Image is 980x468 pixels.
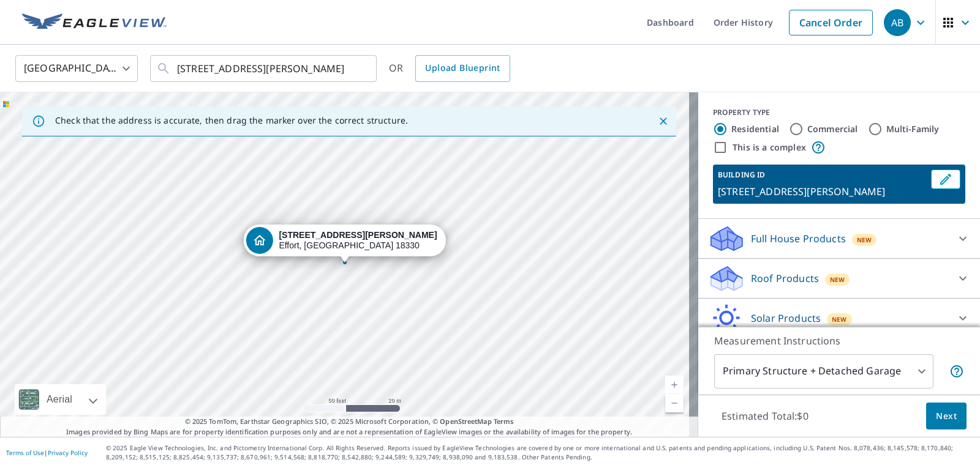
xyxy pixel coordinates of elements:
[949,364,964,379] span: Your report will include the primary structure and a detached garage if one exists.
[718,184,926,199] p: [STREET_ADDRESS][PERSON_NAME]
[708,264,970,293] div: Roof ProductsNew
[279,230,437,251] div: Effort, [GEOGRAPHIC_DATA] 18330
[177,51,352,86] input: Search by address or latitude-longitude
[733,141,806,154] label: This is a complex
[43,384,76,415] div: Aerial
[714,333,964,348] p: Measurement Instructions
[6,448,44,457] a: Terms of Use
[884,9,911,36] div: AB
[832,314,847,324] span: New
[713,107,965,118] div: PROPERTY TYPE
[415,55,510,82] a: Upload Blueprint
[15,51,138,86] div: [GEOGRAPHIC_DATA]
[731,123,779,135] label: Residential
[751,271,819,286] p: Roof Products
[185,417,514,427] span: © 2025 TomTom, Earthstar Geographics SIO, © 2025 Microsoft Corporation, ©
[48,448,88,457] a: Privacy Policy
[665,376,684,394] a: Current Level 19, Zoom In
[751,231,846,246] p: Full House Products
[830,275,845,284] span: New
[55,115,408,126] p: Check that the address is accurate, then drag the marker over the correct structure.
[243,225,445,262] div: Dropped pin, building 1, Residential property, 401 James Rd Effort, PA 18330
[857,235,872,245] span: New
[789,10,873,35] a: Cancel Order
[718,169,765,180] p: BUILDING ID
[751,311,821,325] p: Solar Products
[708,224,970,253] div: Full House ProductsNew
[712,403,818,429] p: Estimated Total: $0
[22,13,167,32] img: EV Logo
[931,169,960,189] button: Edit building 1
[279,230,437,240] strong: [STREET_ADDRESS][PERSON_NAME]
[655,113,671,129] button: Close
[494,417,514,426] a: Terms
[665,394,684,412] a: Current Level 19, Zoom Out
[440,417,491,426] a: OpenStreetMap
[886,123,940,135] label: Multi-Family
[106,444,974,462] p: © 2025 Eagle View Technologies, Inc. and Pictometry International Corp. All Rights Reserved. Repo...
[389,55,510,82] div: OR
[714,354,933,388] div: Primary Structure + Detached Garage
[936,409,957,424] span: Next
[708,303,970,333] div: Solar ProductsNew
[15,384,106,415] div: Aerial
[807,123,858,135] label: Commercial
[6,449,88,456] p: |
[425,61,500,76] span: Upload Blueprint
[926,403,967,430] button: Next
